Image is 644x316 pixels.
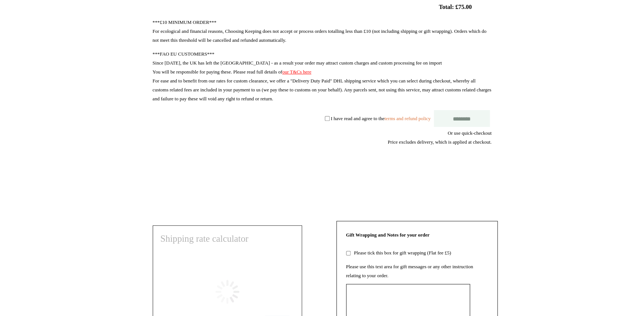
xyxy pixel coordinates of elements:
p: ***£10 MINIMUM ORDER*** For ecological and financial reasons, Choosing Keeping does not accept or... [153,18,492,45]
h2: Total: £75.00 [136,3,509,10]
strong: Gift Wrapping and Notes for your order [346,232,430,238]
label: Please use this text area for gift messages or any other instruction relating to your order. [346,264,473,278]
p: ***FAO EU CUSTOMERS*** Since [DATE], the UK has left the [GEOGRAPHIC_DATA] - as a result your ord... [153,50,492,103]
iframe: PayPal-paypal [436,173,492,193]
div: Or use quick-checkout [153,129,492,147]
a: our T&Cs here [282,69,311,75]
label: I have read and agree to the [331,115,430,121]
div: Price excludes delivery, which is applied at checkout. [153,138,492,147]
label: Please tick this box for gift wrapping (Flat fee £5) [352,250,451,256]
a: terms and refund policy [384,115,430,121]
